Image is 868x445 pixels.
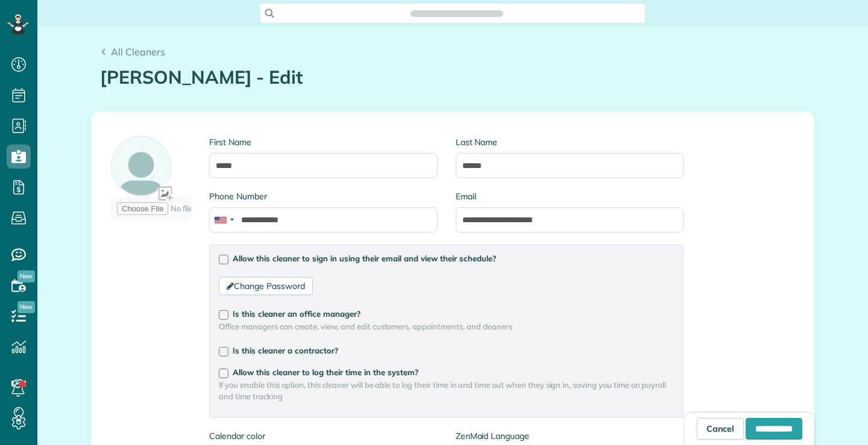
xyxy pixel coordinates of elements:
span: Allow this cleaner to log their time in the system? [233,367,418,377]
label: Calendar color [209,430,265,442]
label: First Name [209,136,437,148]
span: New [17,301,35,313]
span: Office managers can create, view, and edit customers, appointments, and cleaners [219,321,674,332]
a: All Cleaners [100,45,165,59]
span: Is this cleaner an office manager? [233,309,360,319]
div: United States: +1 [210,208,237,232]
a: Change Password [219,277,312,295]
label: ZenMaid Language [456,430,602,442]
span: New [17,270,35,282]
span: Is this cleaner a contractor? [233,346,338,355]
label: Phone Number [209,190,437,202]
span: Search ZenMaid… [423,7,491,19]
span: All Cleaners [111,46,165,58]
label: Last Name [456,136,684,148]
h1: [PERSON_NAME] - Edit [100,67,805,87]
a: Cancel [697,418,744,440]
span: Allow this cleaner to sign in using their email and view their schedule? [233,254,496,263]
label: Email [456,190,684,202]
span: If you enable this option, this cleaner will be able to log their time in and time out when they ... [219,379,674,402]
